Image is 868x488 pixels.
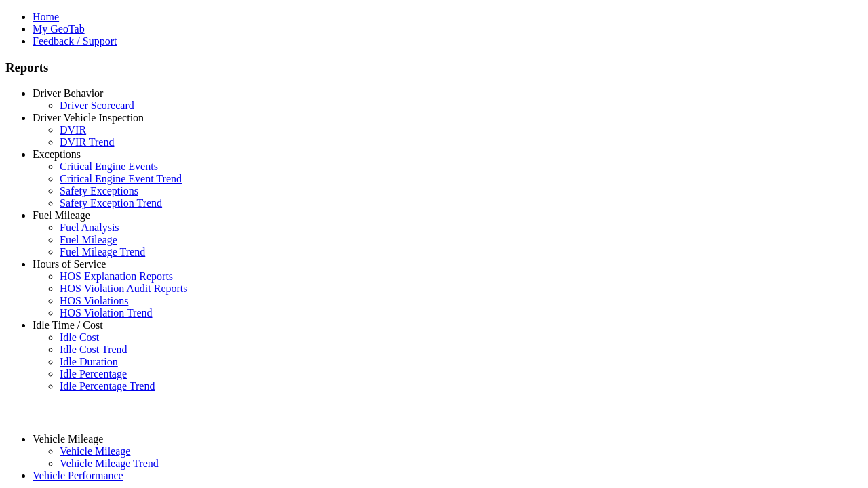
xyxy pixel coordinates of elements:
a: Driver Vehicle Inspection [33,112,144,123]
a: HOS Violations [60,295,128,306]
a: Driver Scorecard [60,100,134,111]
a: Safety Exceptions [60,185,138,197]
a: DVIR [60,124,86,136]
a: Idle Cost [60,331,99,343]
a: Idle Percentage Trend [60,380,155,392]
a: Driver Behavior [33,87,103,99]
a: Exceptions [33,148,81,160]
a: Idle Duration [60,356,118,367]
a: Home [33,11,59,22]
a: HOS Violation Trend [60,307,153,319]
a: Idle Time / Cost [33,319,103,331]
a: Critical Engine Event Trend [60,173,182,184]
a: Vehicle Mileage Trend [60,457,159,469]
a: Safety Exception Trend [60,197,162,209]
a: Fuel Analysis [60,222,119,233]
a: Vehicle Performance [33,470,123,481]
a: Vehicle Mileage [60,445,130,457]
a: Fuel Mileage [33,209,90,221]
a: Idle Cost Trend [60,344,127,355]
a: Critical Engine Events [60,161,158,172]
a: Fuel Mileage Trend [60,246,145,258]
a: Vehicle Mileage [33,433,103,445]
a: Idle Percentage [60,368,127,380]
a: My GeoTab [33,23,85,35]
a: Fuel Mileage [60,234,117,245]
a: HOS Violation Audit Reports [60,283,188,294]
a: Feedback / Support [33,35,117,47]
a: DVIR Trend [60,136,114,148]
a: HOS Explanation Reports [60,270,173,282]
h3: Reports [5,60,863,75]
a: Hours of Service [33,258,106,270]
